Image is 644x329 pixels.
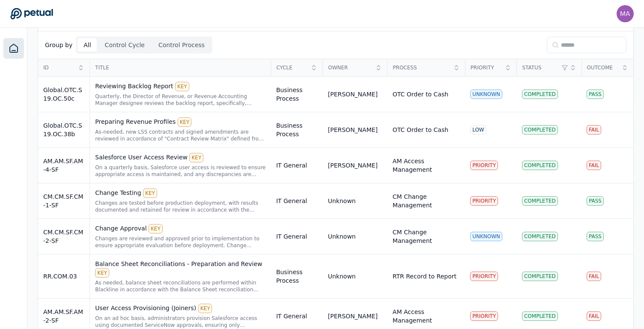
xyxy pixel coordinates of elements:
div: Global.OTC.S19.OC.38b [43,121,84,138]
div: Change Approval [95,224,266,233]
div: PRIORITY [470,311,498,321]
div: Change Testing [95,188,266,198]
div: AM.AM.SF.AM-4-SF [43,157,84,174]
p: Group by [45,41,72,49]
div: OTC Order to Cash [393,90,448,99]
div: RR.COM.03 [43,272,84,281]
div: AM Access Management [393,157,460,174]
div: CM Change Management [393,228,460,245]
div: Unknown [328,232,356,241]
div: Fail [587,161,601,170]
div: Reviewing Backlog Report [95,82,266,91]
button: Control Process [152,38,211,52]
a: Dashboard [3,38,24,59]
div: KEY [95,268,109,278]
div: CM.CM.SF.CM-1-SF [43,192,84,209]
span: ID [43,64,75,71]
div: On a quarterly basis, Salesforce user access is reviewed to ensure appropriate access is maintain... [95,164,266,178]
a: Go to Dashboard [10,8,53,20]
div: KEY [198,304,212,313]
div: User Access Provisioning (Joiners) [95,304,266,313]
span: Outcome [587,64,619,71]
span: Title [95,64,265,71]
td: IT General [271,183,323,219]
div: [PERSON_NAME] [328,90,378,99]
button: All [78,38,97,52]
div: [PERSON_NAME] [328,161,378,170]
div: Preparing Revenue Profiles [95,117,266,127]
div: KEY [189,153,203,162]
div: Pass [587,90,604,99]
div: PRIORITY [470,161,498,170]
div: LOW [470,125,486,135]
div: Completed [522,90,558,99]
div: Completed [522,196,558,206]
div: Changes are tested before production deployment, with results documented and retained for review ... [95,200,266,213]
img: manali.agarwal@arm.com [617,5,634,22]
div: RTR Record to Report [393,272,456,281]
td: Business Process [271,254,323,299]
div: CM.CM.SF.CM-2-SF [43,228,84,245]
div: Completed [522,125,558,135]
td: Business Process [271,112,323,148]
div: Salesforce User Access Review [95,153,266,162]
div: UNKNOWN [470,90,502,99]
div: PRIORITY [470,272,498,281]
td: IT General [271,219,323,254]
div: AM Access Management [393,308,460,325]
div: KEY [149,224,163,233]
div: Unknown [328,272,356,281]
span: Status [522,64,559,71]
div: UNKNOWN [470,232,502,241]
div: Completed [522,272,558,281]
div: OTC Order to Cash [393,126,448,134]
div: Completed [522,161,558,170]
div: Fail [587,311,601,321]
div: On an ad hoc basis, administrators provision Salesforce access using documented ServiceNow approv... [95,315,266,329]
div: Fail [587,125,601,135]
button: Control Cycle [99,38,151,52]
div: Changes are reviewed and approved prior to implementation to ensure appropriate evaluation before... [95,235,266,249]
span: Cycle [276,64,308,71]
div: Quarterly, the Director of Revenue, or Revenue Accounting Manager designee reviews the backlog re... [95,93,266,107]
td: Business Process [271,77,323,112]
div: Pass [587,232,604,241]
td: IT General [271,148,323,183]
div: [PERSON_NAME] [328,312,378,320]
div: PRIORITY [470,196,498,206]
div: AM.AM.SF.AM-2-SF [43,308,84,325]
div: Global.OTC.S19.OC.50c [43,86,84,103]
div: [PERSON_NAME] [328,126,378,134]
div: Unknown [328,197,356,205]
span: Priority [471,64,502,71]
div: As needed, balance sheet reconciliations are performed within Blackline in accordance with the Ba... [95,279,266,293]
div: Completed [522,311,558,321]
div: Pass [587,196,604,206]
div: As-needed, new LSS contracts and signed amendments are reviewed in accordance of "Contract Review... [95,129,266,142]
div: Completed [522,232,558,241]
div: Balance Sheet Reconciliations - Preparation and Review [95,260,266,278]
div: KEY [143,188,157,198]
div: CM Change Management [393,192,460,209]
div: Fail [587,272,601,281]
div: KEY [178,117,192,127]
span: Process [393,64,450,71]
span: Owner [328,64,373,71]
div: KEY [175,82,189,91]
